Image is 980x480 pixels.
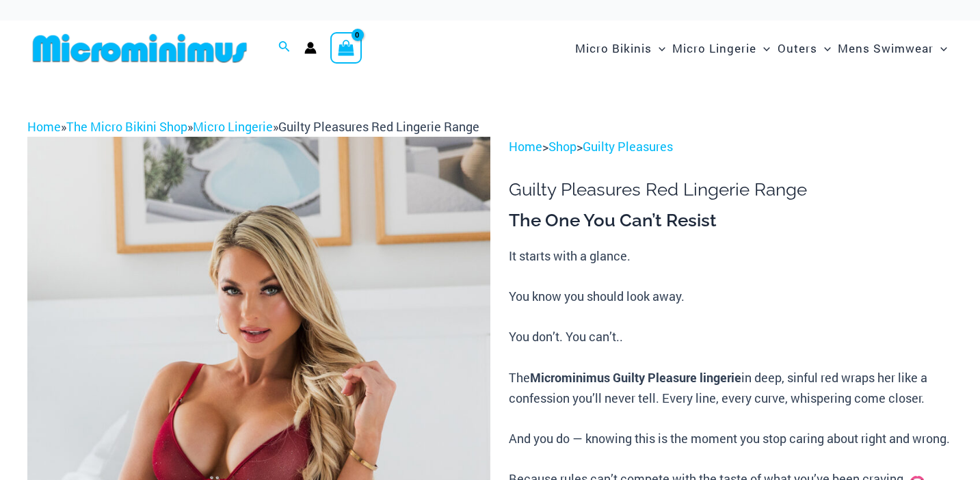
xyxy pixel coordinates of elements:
span: Menu Toggle [756,31,770,66]
img: MM SHOP LOGO FLAT [27,33,252,64]
span: Micro Lingerie [672,31,756,66]
h3: The One You Can’t Resist [509,209,953,232]
a: Shop [548,138,577,155]
a: View Shopping Cart, empty [330,32,362,64]
b: Microminimus Guilty Pleasure lingerie [530,369,741,386]
a: Search icon link [278,39,291,57]
span: Micro Bikinis [575,31,652,66]
a: Account icon link [304,42,317,54]
a: Home [509,138,542,155]
a: Guilty Pleasures [583,138,673,155]
a: Micro LingerieMenu ToggleMenu Toggle [669,27,773,69]
nav: Site Navigation [570,25,953,71]
h1: Guilty Pleasures Red Lingerie Range [509,179,953,200]
span: Menu Toggle [817,31,831,66]
span: Outers [778,31,817,66]
span: Menu Toggle [933,31,947,66]
span: Menu Toggle [652,31,665,66]
a: Mens SwimwearMenu ToggleMenu Toggle [834,27,951,69]
a: Home [27,118,61,135]
span: Guilty Pleasures Red Lingerie Range [278,118,479,135]
p: > > [509,137,953,157]
span: » » » [27,118,479,135]
a: OutersMenu ToggleMenu Toggle [774,27,834,69]
span: Mens Swimwear [838,31,933,66]
a: Micro BikinisMenu ToggleMenu Toggle [572,27,669,69]
a: The Micro Bikini Shop [66,118,187,135]
a: Micro Lingerie [193,118,273,135]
